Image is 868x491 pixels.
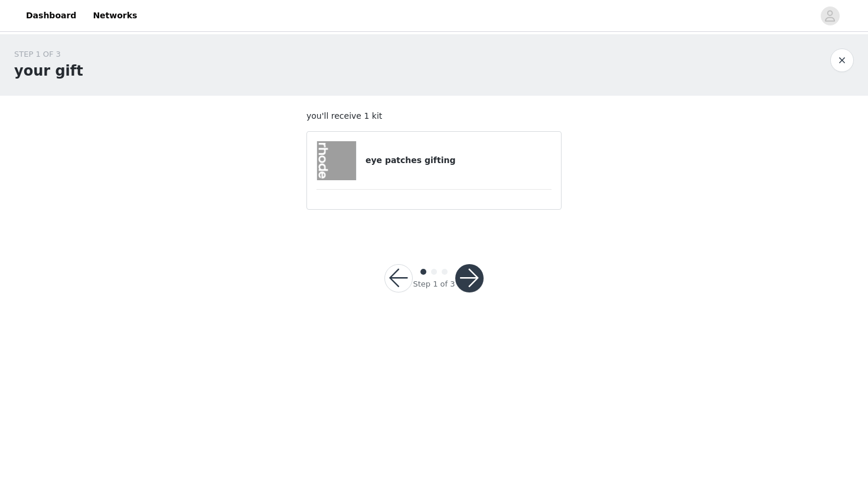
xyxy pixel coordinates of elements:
div: Step 1 of 3 [413,278,455,290]
h4: eye patches gifting [366,154,552,167]
div: STEP 1 OF 3 [14,48,83,60]
h1: your gift [14,60,83,82]
div: avatar [824,6,836,25]
p: you'll receive 1 kit [306,110,562,122]
a: Dashboard [19,2,83,29]
a: Networks [86,2,144,29]
img: eye patches gifting [317,141,356,180]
